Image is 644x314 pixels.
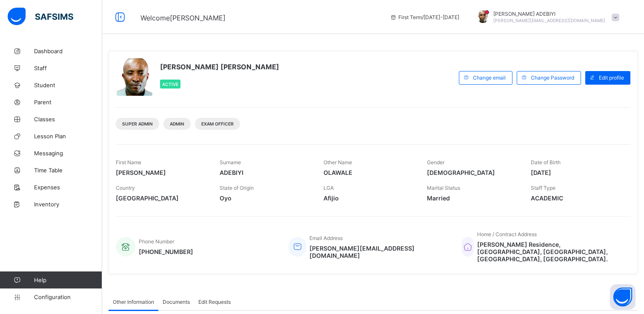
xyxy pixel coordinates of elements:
[493,18,605,23] span: [PERSON_NAME][EMAIL_ADDRESS][DOMAIN_NAME]
[599,74,624,81] span: Edit profile
[34,167,102,174] span: Time Table
[34,201,102,208] span: Inventory
[220,194,311,202] span: Oyo
[160,63,279,71] span: [PERSON_NAME] [PERSON_NAME]
[8,8,73,26] img: safsims
[34,116,102,123] span: Classes
[477,231,537,237] span: Home / Contract Address
[163,299,190,305] span: Documents
[309,245,449,259] span: [PERSON_NAME][EMAIL_ADDRESS][DOMAIN_NAME]
[473,74,506,81] span: Change email
[116,169,207,176] span: [PERSON_NAME]
[34,294,102,300] span: Configuration
[220,185,254,191] span: State of Origin
[531,74,574,81] span: Change Password
[34,150,102,157] span: Messaging
[610,284,635,310] button: Open asap
[427,185,460,191] span: Marital Status
[34,65,102,71] span: Staff
[390,14,459,20] span: session/term information
[531,185,555,191] span: Staff Type
[34,48,102,54] span: Dashboard
[477,241,622,263] span: [PERSON_NAME] Residence, [GEOGRAPHIC_DATA], [GEOGRAPHIC_DATA], [GEOGRAPHIC_DATA], [GEOGRAPHIC_DATA].
[323,169,415,176] span: OLAWALE
[113,299,154,305] span: Other Information
[139,238,174,245] span: Phone Number
[309,235,343,241] span: Email Address
[531,159,561,166] span: Date of Birth
[493,11,605,17] span: [PERSON_NAME] ADEBIYI
[34,99,102,106] span: Parent
[34,133,102,140] span: Lesson Plan
[323,159,352,166] span: Other Name
[116,194,207,202] span: [GEOGRAPHIC_DATA]
[116,185,135,191] span: Country
[220,169,311,176] span: ADEBIYI
[122,121,153,126] span: Super Admin
[162,82,178,87] span: Active
[323,185,334,191] span: LGA
[531,194,622,202] span: ACADEMIC
[139,248,193,255] span: [PHONE_NUMBER]
[531,169,622,176] span: [DATE]
[140,14,226,22] span: Welcome [PERSON_NAME]
[427,159,444,166] span: Gender
[201,121,234,126] span: Exam Officer
[170,121,184,126] span: Admin
[34,277,102,283] span: Help
[34,184,102,191] span: Expenses
[323,194,415,202] span: Afijio
[116,159,141,166] span: First Name
[427,194,518,202] span: Married
[427,169,518,176] span: [DEMOGRAPHIC_DATA]
[468,10,624,24] div: ALEXANDERADEBIYI
[34,82,102,88] span: Student
[198,299,231,305] span: Edit Requests
[220,159,241,166] span: Surname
